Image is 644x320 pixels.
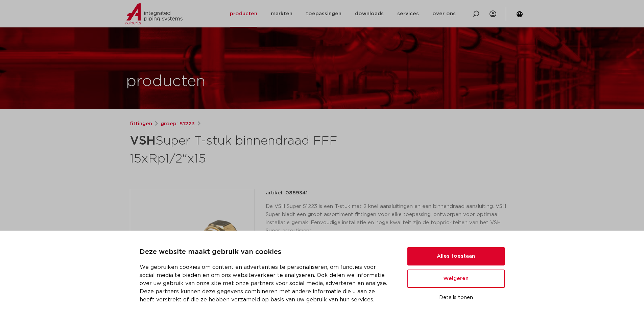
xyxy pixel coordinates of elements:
p: We gebruiken cookies om content en advertenties te personaliseren, om functies voor social media ... [140,263,391,304]
strong: VSH [130,135,156,147]
img: Product Image for VSH Super T-stuk binnendraad FFF 15xRp1/2"x15 [130,189,255,314]
h1: producten [126,71,206,92]
a: fittingen [130,120,152,128]
p: De VSH Super S1223 is een T-stuk met 2 knel aansluitingen en een binnendraad aansluiting. VSH Sup... [266,202,515,235]
p: Deze website maakt gebruik van cookies [140,247,391,258]
a: groep: S1223 [161,120,195,128]
p: artikel: 0869341 [266,189,308,197]
h1: Super T-stuk binnendraad FFF 15xRp1/2"x15 [130,131,384,167]
button: Alles toestaan [407,247,505,265]
button: Weigeren [407,270,505,288]
button: Details tonen [407,292,505,303]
